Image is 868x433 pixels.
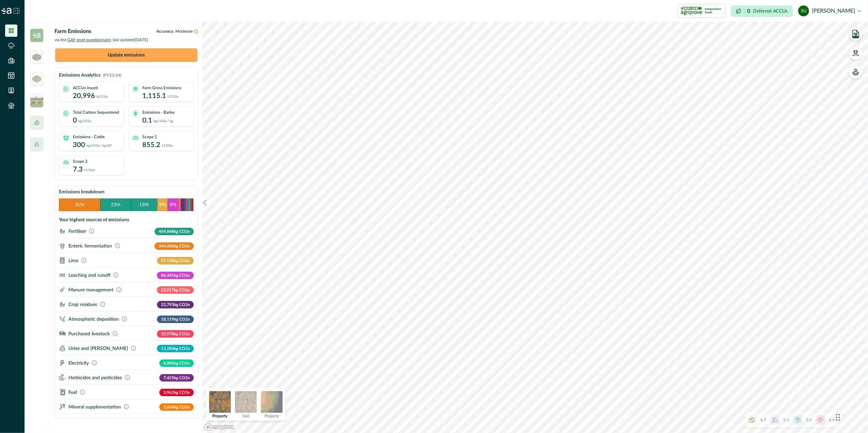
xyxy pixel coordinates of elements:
p: kg CO2e / kg LW [86,142,112,148]
img: property preview [209,391,231,413]
p: 4.7 [760,417,766,423]
div: Drag [836,407,840,428]
p: Scope 1 [142,134,157,140]
p: 0.1 [142,115,152,126]
p: 18,119 kg CO2e [157,316,194,323]
p: Independent Audit [705,7,722,14]
p: 13,284 kg CO2e [157,345,194,352]
p: 8,800 kg CO2e [159,359,194,367]
p: (FY23-24) [103,72,121,78]
p: Your highest sources of emissions [59,216,129,224]
p: 0 [73,115,77,126]
p: 5.0 [806,417,812,423]
p: Emissions - Barley [142,109,175,115]
p: 3.3 [783,417,789,423]
p: 7.3 [73,164,83,175]
p: Urine and [PERSON_NAME] [68,346,128,351]
canvas: Map [202,22,868,433]
img: certification logo [681,5,702,16]
p: t CO2e [162,142,173,148]
span: Accuracy: [156,29,175,33]
p: kg CO2e [78,117,91,124]
img: insight_carbon-39e2b7a3.png [30,29,44,42]
p: Crop residues [68,302,97,307]
p: Farm Gross Emissions [142,85,181,91]
span: Moderate [175,29,194,33]
p: 22,793 kg CO2e [157,301,194,308]
button: Update emissions [55,48,198,62]
p: Herbicides and pesticides [68,375,122,380]
iframe: Chat Widget [834,400,868,433]
svg: Emissions Breakdown [59,198,193,211]
p: 3,604 kg CO2e [159,403,194,411]
img: projects preview [261,391,283,413]
p: 4.4 [829,417,835,423]
p: 86,441 kg CO2e [157,272,194,279]
p: Property [212,414,228,418]
p: 23,017 kg CO2e [157,286,194,294]
p: 7,425 kg CO2e [159,374,194,382]
p: Electricity [68,360,89,366]
p: kg CO2e / kg [154,117,173,124]
p: Enteric fermentation [68,243,112,248]
p: Emissions - Cattle [73,134,105,140]
img: soil preview [235,391,257,413]
p: via the , last updated [DATE] [54,37,198,44]
p: Projects [265,414,279,418]
p: Farm Emissions [54,27,91,35]
p: 300 [73,140,85,150]
p: Soil [242,414,249,418]
p: t CO2e [168,93,178,99]
svg: ; [59,272,66,278]
p: Purchased livestock [68,331,110,336]
img: greenham_logo-5a2340bd.png [32,54,41,61]
p: Total Carbon Sequestered [73,109,119,115]
p: Mineral supplementation [68,404,121,410]
img: Logo [1,8,12,14]
p: Manure management [68,287,113,292]
p: Atmospheric deposition [68,316,119,322]
p: 3,962 kg CO2e [159,389,194,396]
p: 469,848 kg CO2e [155,228,194,235]
p: 20,996 [73,91,95,101]
p: Lime [68,258,78,263]
a: Mapbox logo [204,423,234,431]
p: Fuel [68,389,77,395]
p: Fertiliser [68,228,86,234]
p: 344,686 kg CO2e [155,242,194,250]
p: Emissions breakdown [59,189,105,196]
p: ACCUs issued [73,85,98,91]
img: greenham_never_ever-a684a177.png [32,75,41,82]
img: insight_readygraze-175b0a17.jpg [30,94,44,108]
p: Emissions Analytics [59,72,100,79]
p: Deferred ACCUs [753,9,788,14]
p: 1,115.1 [142,91,166,101]
span: GAF-level questionnaire [67,38,111,42]
p: 97,139 kg CO2e [157,257,194,264]
button: certification logoIndependent Audit [678,4,725,18]
p: 855.2 [142,140,160,150]
p: 15,978 kg CO2e [157,330,194,338]
p: ACCUs [96,93,107,99]
p: t CO2e [84,166,95,173]
p: Scope 2 [73,158,88,164]
button: stuart upton[PERSON_NAME] [798,3,861,19]
p: 0 [747,9,750,14]
p: Leaching and runoff [68,272,110,278]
